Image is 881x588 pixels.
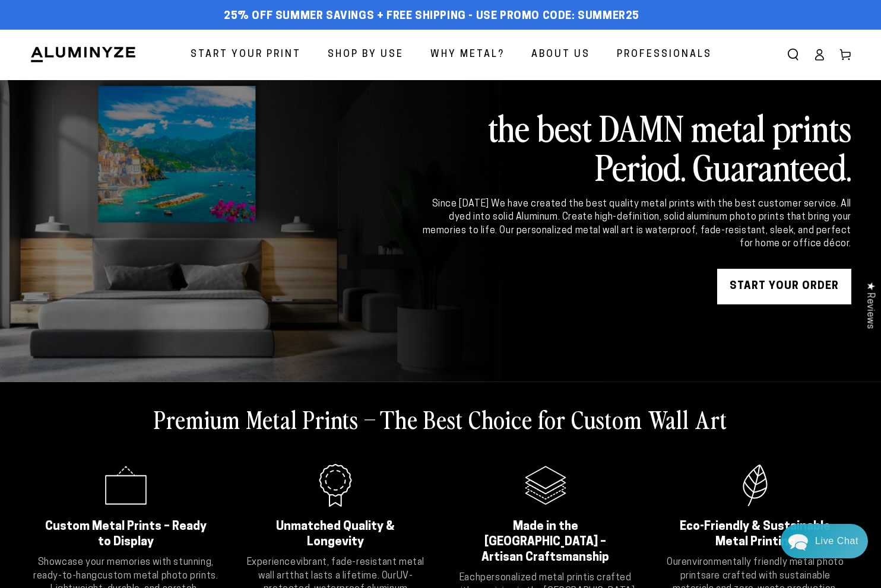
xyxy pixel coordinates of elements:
a: Start Your Print [182,39,310,71]
a: About Us [522,39,599,71]
strong: custom metal photo prints [97,571,216,581]
span: 25% off Summer Savings + Free Shipping - Use Promo Code: SUMMER25 [224,10,639,23]
a: Professionals [608,39,721,71]
h2: Unmatched Quality & Longevity [255,519,417,550]
div: Contact Us Directly [815,524,858,558]
h2: Custom Metal Prints – Ready to Display [45,519,207,550]
h2: Made in the [GEOGRAPHIC_DATA] – Artisan Craftsmanship [464,519,627,565]
strong: personalized metal print [480,573,587,583]
strong: vibrant, fade-resistant metal wall art [258,558,424,580]
span: About Us [531,46,590,63]
span: Start Your Print [191,46,301,63]
strong: environmentally friendly metal photo prints [680,558,844,580]
a: START YOUR Order [717,269,851,304]
h2: Eco-Friendly & Sustainable Metal Printing [674,519,837,550]
a: Why Metal? [422,39,514,71]
a: Shop By Use [319,39,413,71]
summary: Search our site [780,42,806,68]
span: Professionals [617,46,712,63]
h2: the best DAMN metal prints Period. Guaranteed. [420,107,851,186]
span: Why Metal? [430,46,505,63]
div: Since [DATE] We have created the best quality metal prints with the best customer service. All dy... [420,198,851,251]
span: Shop By Use [328,46,404,63]
h2: Premium Metal Prints – The Best Choice for Custom Wall Art [154,403,727,434]
div: Click to open Judge.me floating reviews tab [858,272,881,338]
div: Chat widget toggle [781,524,868,558]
